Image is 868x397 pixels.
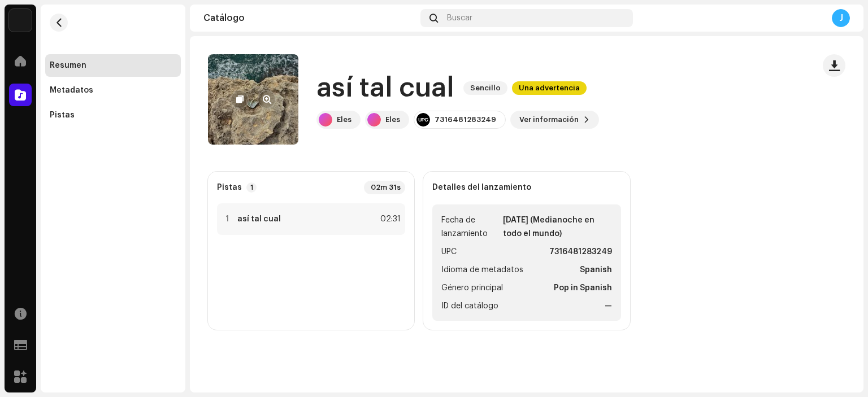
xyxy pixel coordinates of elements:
[463,81,507,95] span: Sencillo
[441,213,501,241] span: Fecha de lanzamiento
[316,70,454,106] h1: así tal cual
[447,14,472,23] span: Buscar
[237,215,281,224] strong: así tal cual
[832,9,850,27] div: J
[45,104,181,126] re-m-nav-item: Pistas
[203,14,416,23] div: Catálogo
[50,86,93,95] div: Metadatos
[50,111,75,120] div: Pistas
[512,81,587,95] span: Una advertencia
[580,263,612,277] strong: Spanish
[432,183,531,192] strong: Detalles del lanzamiento
[605,299,612,313] strong: —
[519,108,579,131] span: Ver información
[9,9,32,32] img: 297a105e-aa6c-4183-9ff4-27133c00f2e2
[441,299,498,313] span: ID del catálogo
[376,212,401,226] div: 02:31
[45,79,181,102] re-m-nav-item: Metadatos
[510,111,599,129] button: Ver información
[441,263,523,277] span: Idioma de metadatos
[435,115,496,124] div: 7316481283249
[549,245,612,259] strong: 7316481283249
[441,281,503,295] span: Género principal
[364,181,405,194] div: 02m 31s
[246,182,257,193] p-badge: 1
[554,281,612,295] strong: Pop in Spanish
[45,54,181,77] re-m-nav-item: Resumen
[441,245,457,259] span: UPC
[337,115,351,124] div: Eles
[503,213,612,241] strong: [DATE] (Medianoche en todo el mundo)
[385,115,400,124] div: Eles
[50,61,86,70] div: Resumen
[217,183,242,192] strong: Pistas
